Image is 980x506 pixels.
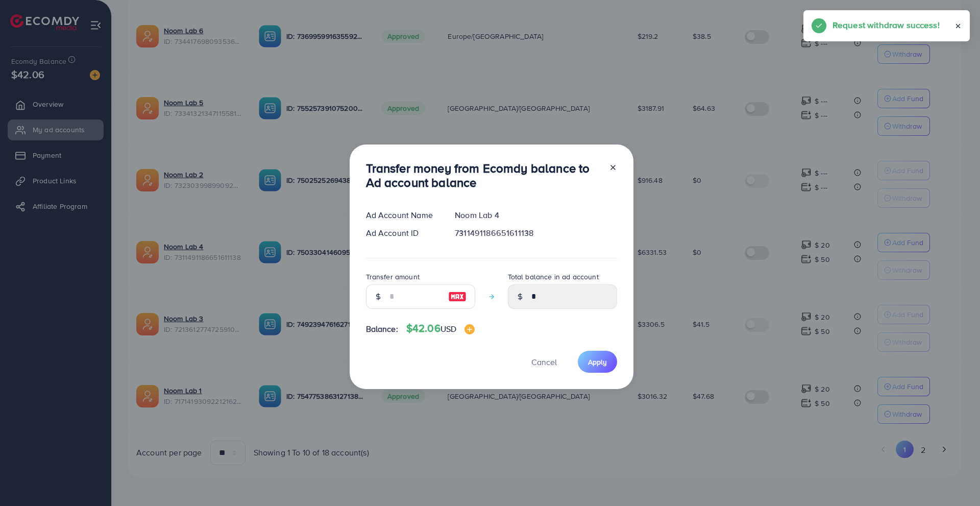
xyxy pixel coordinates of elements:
[448,291,467,303] img: image
[358,209,447,221] div: Ad Account Name
[358,227,447,239] div: Ad Account ID
[588,357,607,367] span: Apply
[406,322,475,335] h4: $42.06
[366,272,420,282] label: Transfer amount
[508,272,599,282] label: Total balance in ad account
[447,227,625,239] div: 7311491186651611138
[578,351,617,373] button: Apply
[366,323,398,335] span: Balance:
[366,161,601,190] h3: Transfer money from Ecomdy balance to Ad account balance
[519,351,570,373] button: Cancel
[937,460,972,498] iframe: Chat
[440,323,456,334] span: USD
[447,209,625,221] div: Noom Lab 4
[531,356,557,368] span: Cancel
[464,324,475,334] img: image
[832,18,940,32] h5: Request withdraw success!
